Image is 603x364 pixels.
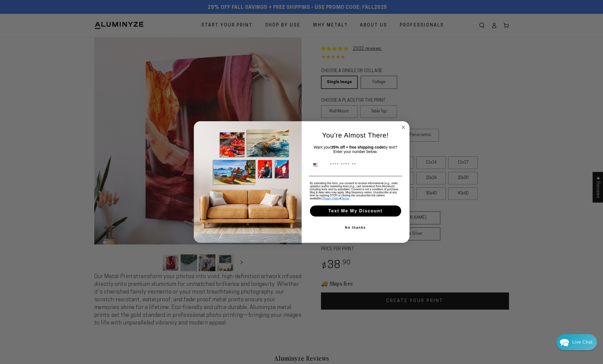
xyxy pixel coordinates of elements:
p: By submitting this form, you consent to receive informational (e.g., order updates) and/or market... [310,182,401,200]
button: Text Me My Discount [310,205,401,217]
img: United States [313,163,318,167]
span: You're Almost There! [322,131,389,139]
a: Terms [341,197,349,200]
a: Privacy Policy [322,197,340,200]
button: Close dialog [400,124,407,131]
p: Want your by text? Enter your number below. [310,145,401,154]
div: Contact Us Directly [572,334,592,350]
button: No thanks [309,222,402,233]
button: Search Countries [310,160,327,170]
div: Chat widget toggle [556,334,597,350]
img: 1cb11741-e1c7-4528-9c24-a2d7d3cf3a02.jpeg [194,121,302,243]
strong: 35% off + free shipping code [331,145,384,149]
img: underline [309,176,402,176]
